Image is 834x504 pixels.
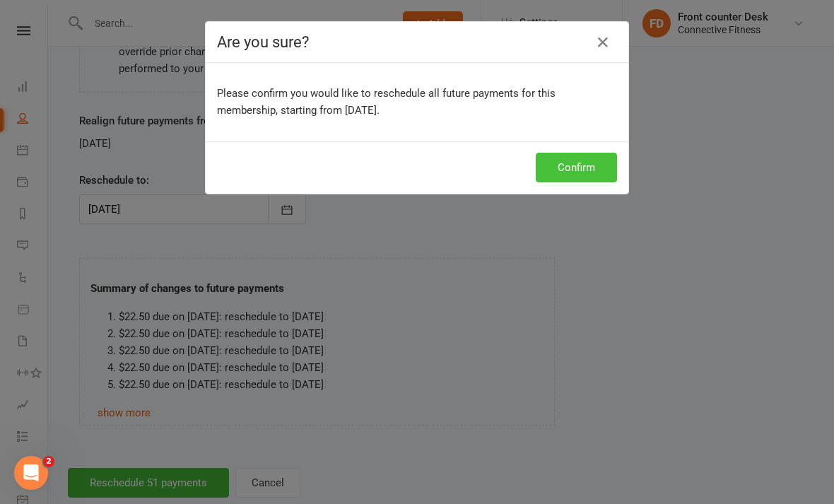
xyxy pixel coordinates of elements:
[536,153,617,182] button: Confirm
[14,456,48,490] iframe: Intercom live chat
[217,33,617,51] h4: Are you sure?
[592,31,614,54] button: Close
[43,456,54,467] span: 2
[217,87,556,117] span: Please confirm you would like to reschedule all future payments for this membership, starting fro...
